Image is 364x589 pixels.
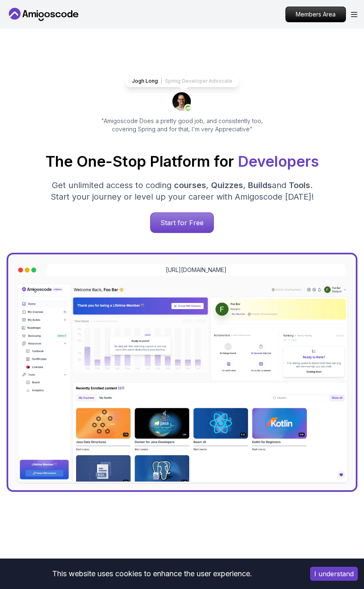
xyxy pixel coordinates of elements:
[6,565,298,583] div: This website uses cookies to enhance the user experience.
[285,7,346,22] a: Members Area
[7,153,357,170] h1: The One-Stop Platform for
[44,179,320,203] p: Get unlimited access to coding , , and . Start your journey or level up your career with Amigosco...
[310,567,358,581] button: Accept cookies
[151,213,213,233] p: Start for Free
[90,117,274,133] p: "Amigoscode Does a pretty good job, and consistently too, covering Spring and for that, I'm very ...
[15,282,349,484] img: dashboard
[351,12,357,17] button: Open Menu
[248,180,272,190] span: Builds
[211,180,243,190] span: Quizzes
[150,212,214,233] a: Start for Free
[166,266,227,274] a: [URL][DOMAIN_NAME]
[165,78,232,84] p: Spring Developer Advocate
[174,180,206,190] span: courses
[132,78,158,84] p: Jogh Long
[289,180,310,190] span: Tools
[238,152,319,170] span: Developers
[172,92,192,112] img: josh long
[286,7,345,22] p: Members Area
